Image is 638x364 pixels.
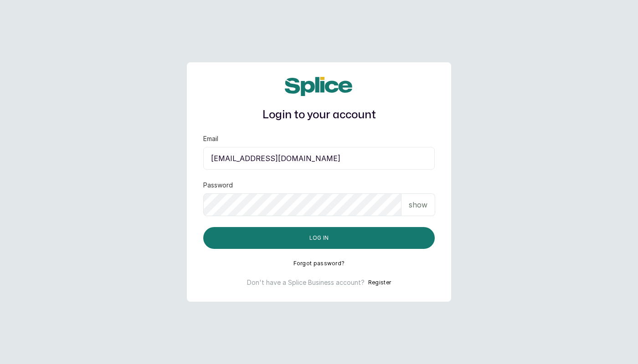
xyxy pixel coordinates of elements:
[203,147,435,170] input: email@acme.com
[203,181,233,190] label: Password
[203,227,435,249] button: Log in
[203,134,218,143] label: Email
[409,199,427,210] p: show
[293,260,345,267] button: Forgot password?
[247,278,365,287] p: Don't have a Splice Business account?
[203,107,435,123] h1: Login to your account
[368,278,391,287] button: Register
